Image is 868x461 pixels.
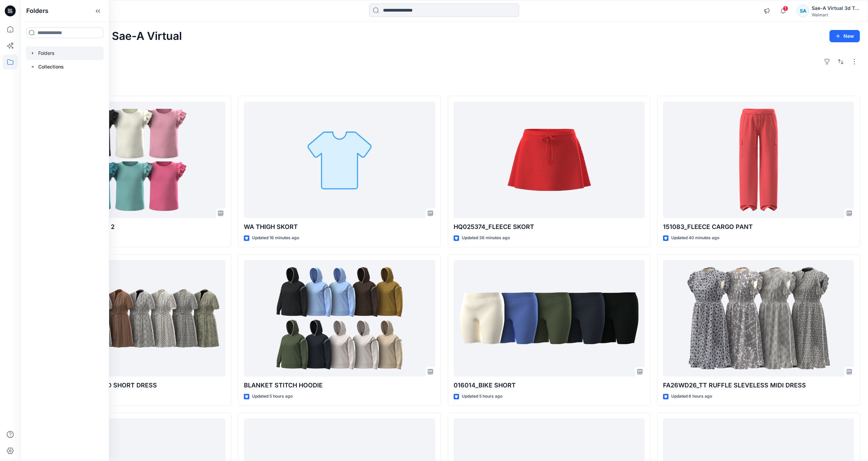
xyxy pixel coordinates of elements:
p: Updated 5 hours ago [462,393,502,400]
div: Sae-A Virtual 3d Team [812,4,859,12]
a: WA THIGH SKORT [244,102,435,218]
p: Updated 36 minutes ago [462,234,510,242]
p: Updated 5 hours ago [252,393,293,400]
h4: Styles [29,81,860,89]
a: 016014_BIKE SHORT [454,260,645,377]
button: New [829,30,860,42]
p: FA26WD27_TT SS BELTED SHORT DRESS [34,381,225,390]
div: SA [797,5,809,17]
p: BLANKET STITCH HOODIE [244,381,435,390]
p: Updated 6 hours ago [671,393,712,400]
div: Walmart [812,12,859,17]
a: FA26WD26_TT RUFFLE SLEVELESS MIDI DRESS [663,260,854,377]
p: 016014_BIKE SHORT [454,381,645,390]
a: 151083_FLEECE CARGO PANT [663,102,854,218]
p: WN FASHION BASIC TOP 2 [34,222,225,232]
p: WA THIGH SKORT [244,222,435,232]
p: Updated 16 minutes ago [252,234,299,242]
a: FA26WD27_TT SS BELTED SHORT DRESS [34,260,225,377]
a: HQ025374_FLEECE SKORT [454,102,645,218]
p: Updated 40 minutes ago [671,234,719,242]
a: WN FASHION BASIC TOP 2 [34,102,225,218]
p: HQ025374_FLEECE SKORT [454,222,645,232]
p: FA26WD26_TT RUFFLE SLEVELESS MIDI DRESS [663,381,854,390]
p: Collections [38,63,64,71]
span: 1 [783,6,788,11]
a: BLANKET STITCH HOODIE [244,260,435,377]
p: 151083_FLEECE CARGO PANT [663,222,854,232]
